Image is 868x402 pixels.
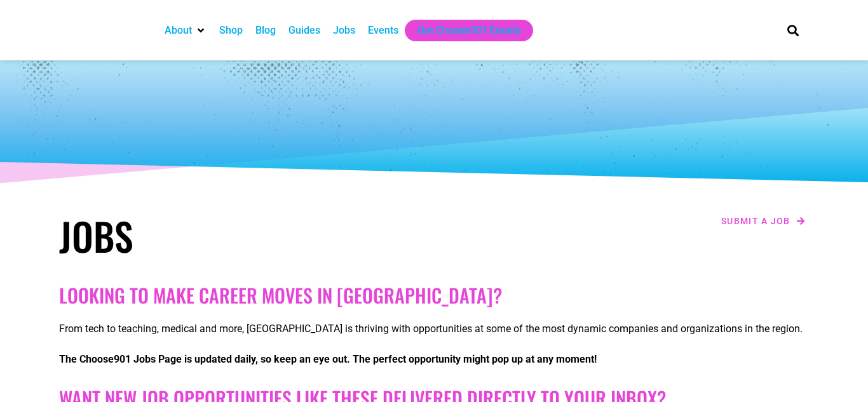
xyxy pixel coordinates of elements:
[219,23,243,38] a: Shop
[721,217,790,225] span: Submit a job
[288,23,320,38] a: Guides
[59,321,809,337] p: From tech to teaching, medical and more, [GEOGRAPHIC_DATA] is thriving with opportunities at some...
[165,23,192,38] a: About
[59,213,428,258] h1: Jobs
[783,20,804,41] div: Search
[158,20,766,41] nav: Main nav
[717,213,809,229] a: Submit a job
[333,23,355,38] a: Jobs
[417,23,520,38] a: Get Choose901 Emails
[59,284,809,307] h2: Looking to make career moves in [GEOGRAPHIC_DATA]?
[158,20,213,41] div: About
[255,23,276,38] a: Blog
[59,353,597,365] strong: The Choose901 Jobs Page is updated daily, so keep an eye out. The perfect opportunity might pop u...
[368,23,398,38] a: Events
